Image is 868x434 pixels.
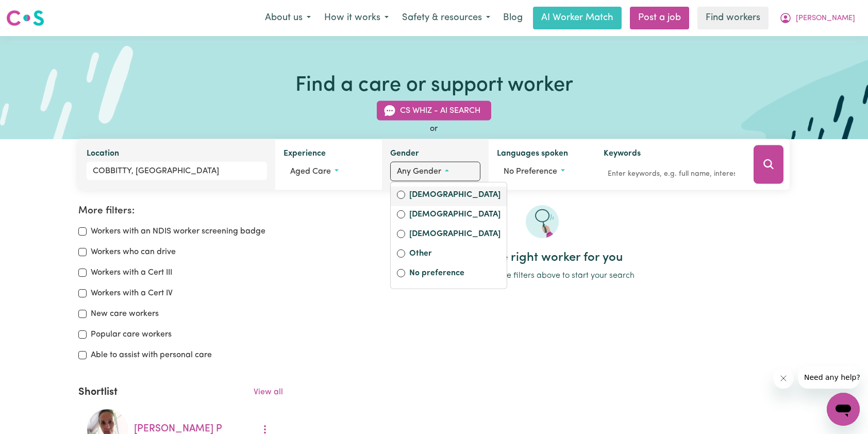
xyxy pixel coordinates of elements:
h2: Find the right worker for you [295,251,789,265]
a: Post a job [630,7,689,29]
label: Languages spoken [497,147,568,162]
label: [DEMOGRAPHIC_DATA] [409,228,500,242]
a: Careseekers logo [6,6,44,30]
a: Find workers [697,7,769,29]
button: Worker gender preference [390,162,480,181]
button: How it works [318,7,395,29]
span: [PERSON_NAME] [796,13,855,24]
label: Workers who can drive [91,246,176,258]
a: AI Worker Match [533,7,622,29]
label: Location [87,147,119,162]
label: Workers with a Cert IV [91,287,173,299]
label: Workers with an NDIS worker screening badge [91,225,265,238]
span: Need any help? [6,7,62,15]
label: Experience [283,147,326,162]
label: Keywords [604,147,641,162]
button: My Account [773,7,862,29]
label: Other [409,247,500,262]
label: No preference [409,267,500,281]
iframe: Message from company [798,366,860,389]
p: Use one or more filters above to start your search [295,270,789,282]
label: Gender [390,147,419,162]
a: View all [254,388,283,396]
label: New care workers [91,308,159,320]
label: Able to assist with personal care [91,349,212,361]
img: Careseekers logo [6,9,44,27]
h2: Shortlist [78,386,118,398]
button: Worker language preferences [497,162,587,181]
button: Search [754,145,783,184]
span: Any gender [397,168,441,176]
span: No preference [504,168,557,176]
iframe: Close message [773,368,794,389]
input: Enter a suburb [87,162,267,180]
label: [DEMOGRAPHIC_DATA] [409,189,500,203]
div: Worker gender preference [390,182,507,289]
div: or [78,123,789,135]
iframe: Button to launch messaging window [827,393,860,426]
button: Safety & resources [395,7,497,29]
label: Popular care workers [91,328,172,341]
span: Aged care [290,168,331,176]
label: [DEMOGRAPHIC_DATA] [409,208,500,223]
input: Enter keywords, e.g. full name, interests [604,166,739,182]
h2: More filters: [78,205,283,217]
a: [PERSON_NAME] P [134,424,222,434]
button: About us [258,7,318,29]
label: Workers with a Cert III [91,266,172,279]
h1: Find a care or support worker [295,73,573,98]
button: Worker experience options [283,162,374,181]
button: CS Whiz - AI Search [377,101,491,121]
a: Blog [497,7,529,29]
